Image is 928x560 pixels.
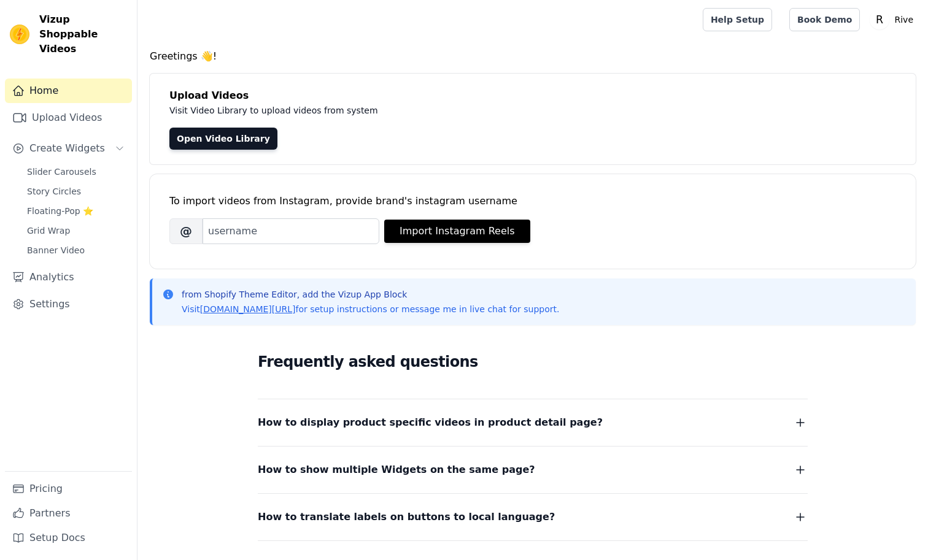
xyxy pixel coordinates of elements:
span: @ [169,218,203,244]
h4: Greetings 👋! [150,49,916,64]
a: Grid Wrap [20,222,132,239]
span: Slider Carousels [27,166,96,178]
div: To import videos from Instagram, provide brand's instagram username [169,194,896,209]
p: from Shopify Theme Editor, add the Vizup App Block [182,288,559,301]
img: Vizup [10,25,29,44]
button: How to show multiple Widgets on the same page? [258,461,808,478]
a: Partners [5,501,132,526]
a: Banner Video [20,242,132,259]
a: Analytics [5,265,132,290]
span: Floating-Pop ⭐ [27,205,93,217]
span: Banner Video [27,244,85,256]
button: Import Instagram Reels [384,220,530,243]
button: R Rive [870,9,918,31]
a: Pricing [5,477,132,501]
h2: Frequently asked questions [258,350,808,374]
a: Book Demo [789,8,860,31]
h4: Upload Videos [169,88,896,103]
a: Story Circles [20,183,132,200]
p: Visit Video Library to upload videos from system [169,103,719,118]
button: Create Widgets [5,136,132,161]
a: [DOMAIN_NAME][URL] [200,304,296,314]
p: Rive [889,9,918,31]
a: Upload Videos [5,105,132,130]
span: Vizup Shoppable Videos [39,12,127,56]
button: How to translate labels on buttons to local language? [258,508,808,526]
span: How to show multiple Widgets on the same page? [258,461,535,478]
input: username [203,218,379,244]
a: Setup Docs [5,526,132,550]
button: How to display product specific videos in product detail page? [258,414,808,431]
span: Grid Wrap [27,224,70,237]
a: Help Setup [703,8,772,31]
a: Settings [5,292,132,316]
span: Create Widgets [29,141,105,156]
a: Open Video Library [169,128,277,150]
a: Floating-Pop ⭐ [20,202,132,220]
span: How to display product specific videos in product detail page? [258,414,603,431]
span: How to translate labels on buttons to local language? [258,508,555,526]
a: Slider Carousels [20,163,132,180]
text: R [876,13,883,26]
p: Visit for setup instructions or message me in live chat for support. [182,303,559,315]
a: Home [5,79,132,103]
span: Story Circles [27,185,81,198]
